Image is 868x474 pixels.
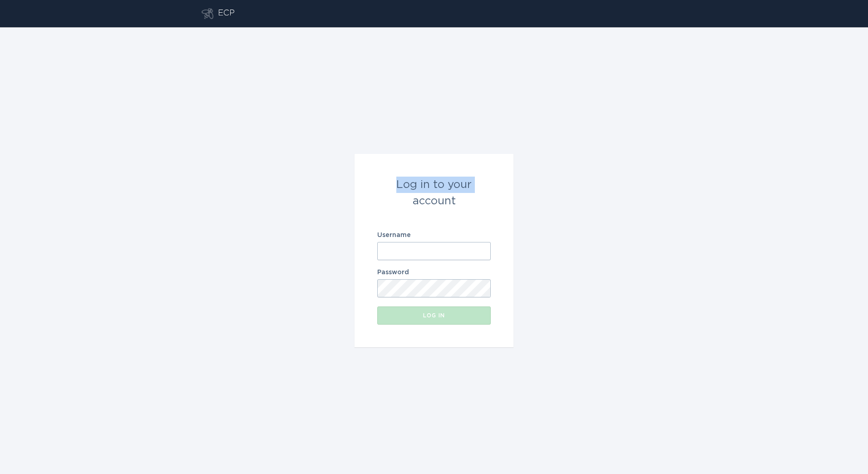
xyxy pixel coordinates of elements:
[377,177,491,209] div: Log in to your account
[377,232,491,238] label: Username
[218,8,235,19] div: ECP
[377,306,491,325] button: Log in
[377,269,491,276] label: Password
[202,8,213,19] button: Go to dashboard
[382,313,486,318] div: Log in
